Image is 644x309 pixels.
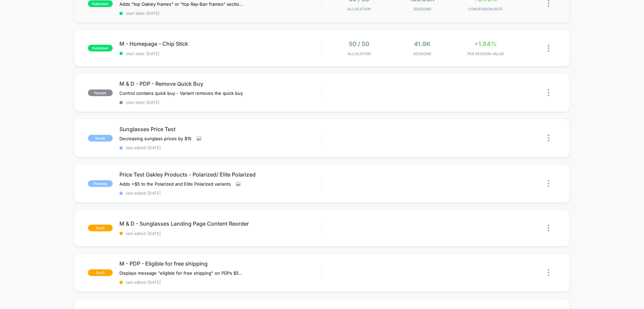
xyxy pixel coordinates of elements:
[88,180,113,187] span: Pending
[347,7,371,11] span: Allocation
[119,270,244,276] span: Displays message "eligible for free shipping" on PDPs $50+, [GEOGRAPHIC_DATA] only.
[119,280,322,285] span: last edited: [DATE]
[88,89,113,96] span: paused
[88,269,113,276] span: draft
[119,231,322,236] span: last edited: [DATE]
[119,90,243,96] span: Control contains quick buy - Variant removes the quick buy
[88,45,113,51] span: published
[119,181,231,187] span: Adds +$5 to the Polarized and Elite Polarized variants
[119,260,322,267] span: M - PDP - Eligible for free shipping
[347,51,371,56] span: Allocation
[119,126,322,132] span: Sunglasses Price Test
[119,11,322,16] span: start date: [DATE]
[119,136,192,141] span: Decreasing sunglass prices by $15
[548,180,549,187] img: close
[119,145,322,150] span: last edited: [DATE]
[88,225,113,231] span: draft
[548,45,549,52] img: close
[88,0,113,7] span: published
[392,51,452,56] span: Sessions
[414,40,431,47] span: 41.9k
[119,100,322,105] span: start date: [DATE]
[548,89,549,96] img: close
[548,134,549,142] img: close
[349,40,369,47] span: 50 / 50
[392,7,452,11] span: Sessions
[119,40,322,47] span: M - Homepage - Chip Stick
[119,51,322,56] span: start date: [DATE]
[119,220,322,227] span: M & D - Sunglasses Landing Page Content Reorder
[119,1,244,7] span: Adds "top Oakley frames" or "top Ray-Ban frames" section to replacement lenses for Oakley and Ray...
[88,135,113,142] span: Ready
[548,269,549,276] img: close
[119,171,322,178] span: Price Test Oakley Products - Polarized/ Elite Polarized
[455,7,516,11] span: CONVERSION RATE
[119,80,322,87] span: M & D - PDP - Remove Quick Buy
[455,51,516,56] span: PER SESSION VALUE
[548,225,549,232] img: close
[119,191,322,196] span: last edited: [DATE]
[474,40,497,47] span: +1.84%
